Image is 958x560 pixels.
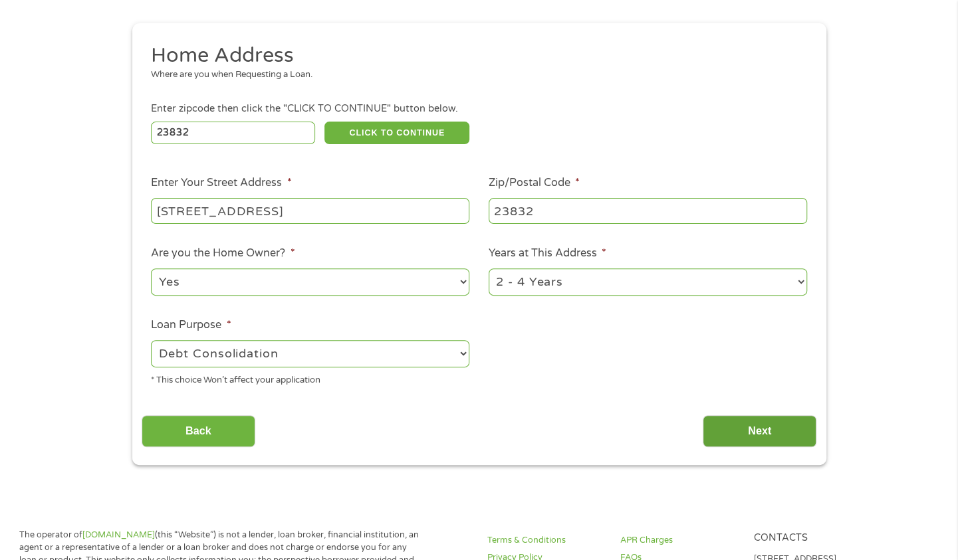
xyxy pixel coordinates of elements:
a: [DOMAIN_NAME] [82,529,155,540]
label: Are you the Home Owner? [151,246,295,260]
button: CLICK TO CONTINUE [324,122,469,144]
input: Enter Zipcode (e.g 01510) [151,122,315,144]
label: Zip/Postal Code [489,176,580,190]
h2: Home Address [151,43,797,69]
label: Years at This Address [489,246,606,260]
label: Loan Purpose [151,318,231,332]
input: Next [703,415,816,448]
a: Terms & Conditions [487,534,604,547]
input: Back [142,415,255,448]
div: Where are you when Requesting a Loan. [151,68,797,82]
a: APR Charges [620,534,737,547]
h4: Contacts [754,532,871,545]
label: Enter Your Street Address [151,176,291,190]
div: Enter zipcode then click the "CLICK TO CONTINUE" button below. [151,102,806,116]
div: * This choice Won’t affect your application [151,369,469,387]
input: 1 Main Street [151,198,469,223]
